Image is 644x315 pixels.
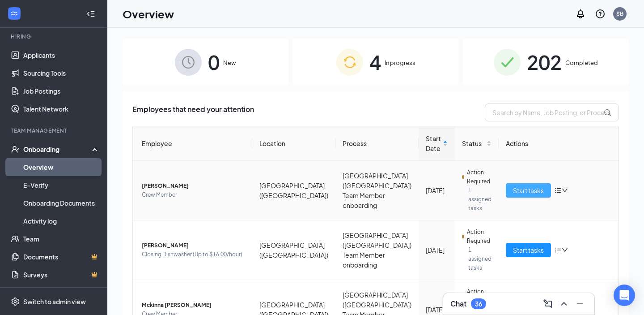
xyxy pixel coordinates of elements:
span: Start Date [426,134,441,153]
div: Onboarding [23,145,92,154]
a: Talent Network [23,100,100,118]
div: [DATE] [426,245,448,255]
div: Open Intercom Messenger [614,285,635,306]
span: 202 [527,47,562,78]
svg: WorkstreamLogo [10,9,19,18]
td: [GEOGRAPHIC_DATA] ([GEOGRAPHIC_DATA]) Team Member onboarding [335,161,419,220]
span: Closing Dishwasher (Up to $16.00/hour) [142,250,245,259]
svg: Minimize [575,298,585,309]
a: Onboarding Documents [23,194,100,212]
a: Overview [23,158,100,176]
div: [DATE] [426,186,448,195]
span: [PERSON_NAME] [142,181,245,190]
a: SurveysCrown [23,266,100,284]
span: Action Required [467,168,491,186]
span: Crew Member [142,190,245,199]
th: Actions [499,126,619,161]
span: bars [555,187,562,194]
span: Start tasks [513,245,544,255]
h3: Chat [450,299,466,309]
div: Hiring [11,33,98,40]
svg: QuestionInfo [595,9,606,19]
button: ChevronUp [557,297,571,311]
a: Applicants [23,46,100,64]
span: [PERSON_NAME] [142,241,245,250]
h1: Overview [123,6,174,22]
a: E-Verify [23,176,100,194]
th: Location [252,126,335,161]
span: Action Required [467,287,491,305]
span: 0 [208,47,220,78]
span: 4 [369,47,381,78]
span: bars [555,246,562,254]
span: 1 assigned tasks [468,186,491,213]
td: [GEOGRAPHIC_DATA] ([GEOGRAPHIC_DATA]) Team Member onboarding [335,220,419,280]
td: [GEOGRAPHIC_DATA] ([GEOGRAPHIC_DATA]) [252,220,335,280]
span: Status [462,138,485,148]
a: Sourcing Tools [23,64,100,82]
span: New [223,58,236,67]
span: Employees that need your attention [132,104,254,121]
svg: Notifications [575,9,586,19]
div: [DATE] [426,305,448,315]
th: Status [455,126,499,161]
svg: Collapse [86,9,95,18]
span: Start tasks [513,186,544,195]
span: Completed [565,58,598,67]
a: DocumentsCrown [23,248,100,266]
svg: Settings [11,297,20,306]
span: down [562,247,568,253]
div: Switch to admin view [23,297,86,306]
td: [GEOGRAPHIC_DATA] ([GEOGRAPHIC_DATA]) [252,161,335,220]
a: Team [23,230,100,248]
span: In progress [385,58,415,67]
svg: UserCheck [11,145,20,154]
input: Search by Name, Job Posting, or Process [485,104,619,121]
button: ComposeMessage [541,297,555,311]
div: Team Management [11,127,98,134]
span: 1 assigned tasks [468,246,491,272]
a: Activity log [23,212,100,230]
span: down [562,187,568,194]
svg: ComposeMessage [542,298,553,309]
span: Mckinna [PERSON_NAME] [142,301,245,310]
div: SB [616,10,623,17]
th: Employee [133,126,252,161]
a: Job Postings [23,82,100,100]
span: Action Required [467,228,491,246]
button: Start tasks [506,183,551,198]
button: Minimize [573,297,587,311]
div: 36 [475,300,482,308]
button: Start tasks [506,243,551,257]
th: Process [335,126,419,161]
svg: ChevronUp [559,298,569,309]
